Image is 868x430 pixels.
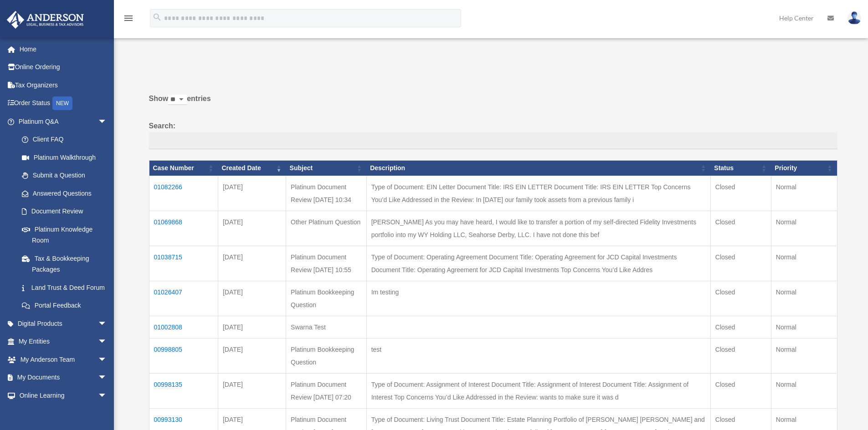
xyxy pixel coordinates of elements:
a: Platinum Walkthrough [13,148,116,167]
label: Show entries [149,92,837,114]
th: Case Number: activate to sort column ascending [149,161,218,176]
td: Closed [710,281,771,316]
td: 01069868 [149,211,218,246]
a: Digital Productsarrow_drop_down [6,314,121,333]
td: Platinum Bookkeeping Question [286,338,367,373]
td: Type of Document: EIN Letter Document Title: IRS EIN LETTER Document Title: IRS EIN LETTER Top Co... [366,176,710,211]
img: Anderson Advisors Platinum Portal [4,11,87,29]
td: [DATE] [218,316,286,338]
td: 01082266 [149,176,218,211]
div: NEW [52,96,72,110]
td: Closed [710,373,771,408]
td: Closed [710,211,771,246]
td: Platinum Document Review [DATE] 10:34 [286,176,367,211]
td: 01002808 [149,316,218,338]
td: Normal [771,211,837,246]
td: Im testing [366,281,710,316]
td: Other Platinum Question [286,211,367,246]
a: My Documentsarrow_drop_down [6,369,121,387]
td: 00998135 [149,373,218,408]
th: Created Date: activate to sort column ascending [218,161,286,176]
a: Platinum Q&Aarrow_drop_down [6,112,116,131]
td: [DATE] [218,211,286,246]
td: Swarna Test [286,316,367,338]
td: [DATE] [218,246,286,281]
a: Submit a Question [13,167,116,185]
a: menu [123,16,134,24]
span: arrow_drop_down [98,369,116,387]
td: Normal [771,281,837,316]
a: My Anderson Teamarrow_drop_down [6,350,121,369]
td: Platinum Bookkeeping Question [286,281,367,316]
select: Showentries [168,95,187,105]
th: Status: activate to sort column ascending [710,161,771,176]
span: arrow_drop_down [98,333,116,351]
a: Portal Feedback [13,297,116,315]
td: [PERSON_NAME] As you may have heard, I would like to transfer a portion of my self-directed Fidel... [366,211,710,246]
td: Closed [710,176,771,211]
th: Priority: activate to sort column ascending [771,161,837,176]
td: 01026407 [149,281,218,316]
td: [DATE] [218,176,286,211]
a: Tax & Bookkeeping Packages [13,249,116,278]
a: My Entitiesarrow_drop_down [6,333,121,351]
td: [DATE] [218,281,286,316]
td: Normal [771,316,837,338]
span: arrow_drop_down [98,112,116,131]
td: 01038715 [149,246,218,281]
td: Closed [710,316,771,338]
td: Type of Document: Operating Agreement Document Title: Operating Agreement for JCD Capital Investm... [366,246,710,281]
i: menu [123,13,134,24]
td: [DATE] [218,373,286,408]
a: Online Learningarrow_drop_down [6,386,121,405]
td: Normal [771,338,837,373]
th: Subject: activate to sort column ascending [286,161,367,176]
a: Order StatusNEW [6,94,121,113]
span: arrow_drop_down [98,386,116,405]
label: Search: [149,120,837,150]
td: Closed [710,246,771,281]
a: Answered Questions [13,184,112,202]
img: User Pic [847,11,861,25]
a: Document Review [13,202,116,221]
td: Normal [771,176,837,211]
input: Search: [149,132,837,150]
td: test [366,338,710,373]
a: Platinum Knowledge Room [13,220,116,249]
i: search [152,12,162,22]
td: Platinum Document Review [DATE] 10:55 [286,246,367,281]
th: Description: activate to sort column ascending [366,161,710,176]
td: Closed [710,338,771,373]
a: Home [6,40,121,58]
td: Type of Document: Assignment of Interest Document Title: Assignment of Interest Document Title: A... [366,373,710,408]
td: Normal [771,246,837,281]
td: [DATE] [218,338,286,373]
span: arrow_drop_down [98,314,116,333]
td: Platinum Document Review [DATE] 07:20 [286,373,367,408]
a: Online Ordering [6,58,121,76]
td: 00998805 [149,338,218,373]
span: arrow_drop_down [98,350,116,369]
td: Normal [771,373,837,408]
a: Land Trust & Deed Forum [13,278,116,297]
a: Client FAQ [13,131,116,149]
a: Tax Organizers [6,76,121,94]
